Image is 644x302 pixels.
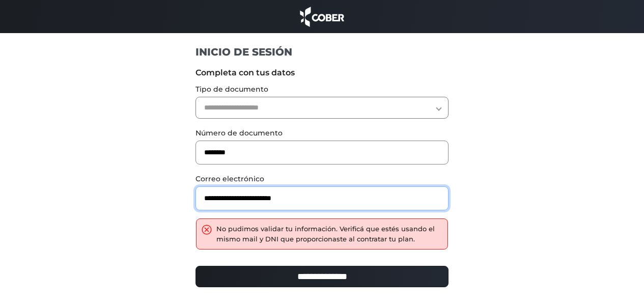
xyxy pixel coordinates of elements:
label: Número de documento [195,128,449,139]
div: No pudimos validar tu información. Verificá que estés usando el mismo mail y DNI que proporcionas... [216,224,442,244]
img: cober_marca.png [297,5,347,28]
label: Completa con tus datos [195,67,449,79]
label: Tipo de documento [195,84,449,95]
h1: INICIO DE SESIÓN [195,45,449,59]
label: Correo electrónico [195,174,449,184]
